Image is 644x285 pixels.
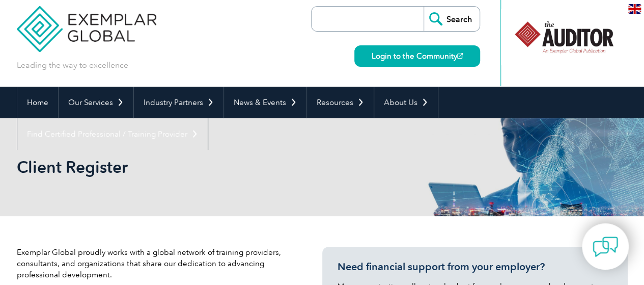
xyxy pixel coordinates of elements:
[307,87,374,118] a: Resources
[134,87,223,118] a: Industry Partners
[17,159,444,175] h2: Client Register
[374,87,438,118] a: About Us
[338,261,612,273] h3: Need financial support from your employer?
[424,7,480,31] input: Search
[17,118,208,150] a: Find Certified Professional / Training Provider
[17,60,128,71] p: Leading the way to excellence
[457,53,463,59] img: open_square.png
[354,45,480,67] a: Login to the Community
[224,87,306,118] a: News & Events
[17,247,292,280] p: Exemplar Global proudly works with a global network of training providers, consultants, and organ...
[17,87,58,118] a: Home
[593,234,618,260] img: contact-chat.png
[59,87,133,118] a: Our Services
[628,4,641,14] img: en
